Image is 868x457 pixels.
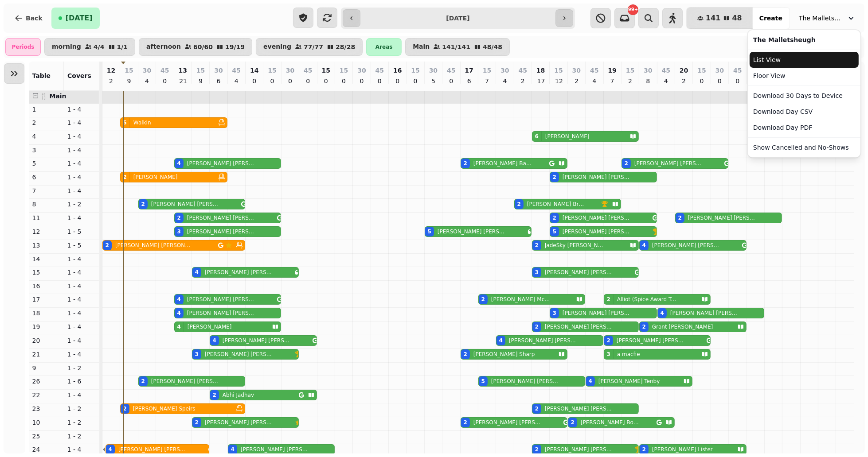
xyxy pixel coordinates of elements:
button: The Malletsheugh [794,10,861,26]
div: The Malletsheugh [750,32,859,48]
div: The Malletsheugh [747,30,861,158]
button: Download Day CSV [750,104,859,120]
a: Floor View [750,68,859,84]
button: Download Day PDF [750,120,859,136]
a: List View [750,52,859,68]
button: Show Cancelled and No-Shows [750,139,859,155]
span: The Malletsheugh [799,14,843,23]
button: Download 30 Days to Device [750,88,859,104]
